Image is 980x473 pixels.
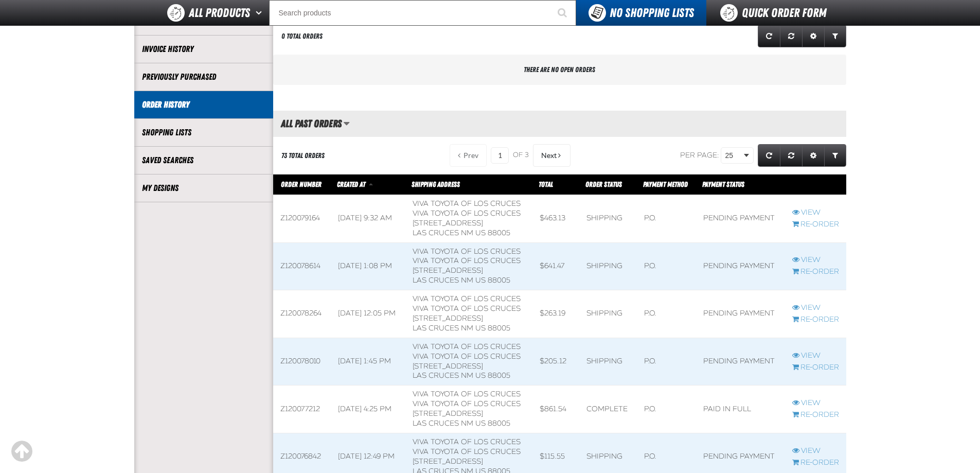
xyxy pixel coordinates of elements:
[792,303,839,313] a: View Z120078264 order
[413,199,521,208] b: Viva Toyota of Los Cruces
[579,290,637,338] td: Shipping
[475,371,486,380] span: US
[475,276,486,285] span: US
[413,437,521,446] b: Viva Toyota of Los Cruces
[532,338,579,386] td: $205.12
[273,118,342,129] h2: All Past Orders
[413,314,483,323] span: [STREET_ADDRESS]
[792,410,839,420] a: Re-Order Z120077212 order
[643,180,688,188] span: Payment Method
[331,338,405,386] td: [DATE] 1:45 PM
[461,371,473,380] span: NM
[532,195,579,243] td: $463.13
[189,4,250,22] span: All Products
[412,180,460,188] span: Shipping Address
[532,242,579,290] td: $641.47
[702,180,744,188] span: Payment Status
[142,99,265,111] a: Order History
[792,398,839,408] a: View Z120077212 order
[337,180,365,188] span: Created At
[281,180,322,188] a: Order Number
[541,151,557,160] span: Next Page
[696,386,785,433] td: Paid in full
[413,304,521,313] span: Viva Toyota of Los Cruces
[413,362,483,371] span: [STREET_ADDRESS]
[680,151,719,160] span: Per page:
[579,242,637,290] td: Shipping
[413,229,459,237] span: LAS CRUCES
[413,266,483,275] span: [STREET_ADDRESS]
[337,180,367,188] a: Created At
[792,208,839,218] a: View Z120079164 order
[696,290,785,338] td: Pending payment
[513,151,529,160] span: of 3
[331,195,405,243] td: [DATE] 9:32 AM
[331,242,405,290] td: [DATE] 1:08 PM
[413,352,521,361] span: Viva Toyota of Los Cruces
[413,342,521,351] b: Viva Toyota of Los Cruces
[802,144,825,167] a: Expand or Collapse Grid Settings
[413,324,459,332] span: LAS CRUCES
[488,371,510,380] bdo: 88005
[413,276,459,285] span: LAS CRUCES
[413,447,521,456] span: Viva Toyota of Los Cruces
[792,446,839,456] a: View Z120076842 order
[637,290,696,338] td: P.O.
[696,338,785,386] td: Pending payment
[413,457,483,466] span: [STREET_ADDRESS]
[273,290,331,338] td: Z120078264
[281,31,323,41] div: 0 Total Orders
[475,324,486,332] span: US
[532,290,579,338] td: $263.19
[488,324,510,332] bdo: 88005
[792,255,839,265] a: View Z120078614 order
[273,242,331,290] td: Z120078614
[725,150,742,161] span: 25
[524,65,595,74] span: There are no open orders
[758,144,780,167] a: Refresh grid action
[413,247,521,256] b: Viva Toyota of Los Cruces
[10,440,33,463] div: Scroll to the top
[331,290,405,338] td: [DATE] 12:05 PM
[461,419,473,428] span: NM
[696,195,785,243] td: Pending payment
[637,242,696,290] td: P.O.
[142,182,265,194] a: My Designs
[533,144,571,167] button: Next Page
[824,25,846,47] a: Expand or Collapse Grid Filters
[780,144,803,167] a: Reset grid action
[579,386,637,433] td: Complete
[461,324,473,332] span: NM
[281,151,325,161] div: 73 Total Orders
[579,195,637,243] td: Shipping
[413,209,521,218] span: Viva Toyota of Los Cruces
[413,409,483,418] span: [STREET_ADDRESS]
[792,351,839,361] a: View Z120078010 order
[461,229,473,237] span: NM
[142,154,265,166] a: Saved Searches
[532,386,579,433] td: $861.54
[413,399,521,408] span: Viva Toyota of Los Cruces
[637,195,696,243] td: P.O.
[824,144,846,167] a: Expand or Collapse Grid Filters
[696,242,785,290] td: Pending payment
[792,267,839,277] a: Re-Order Z120078614 order
[461,276,473,285] span: NM
[488,419,510,428] bdo: 88005
[343,115,350,132] button: Manage grid views. Current view is All Past Orders
[792,315,839,325] a: Re-Order Z120078264 order
[488,276,510,285] bdo: 88005
[579,338,637,386] td: Shipping
[785,174,846,195] th: Row actions
[539,180,553,188] a: Total
[792,220,839,230] a: Re-Order Z120079164 order
[142,71,265,83] a: Previously Purchased
[413,219,483,227] span: [STREET_ADDRESS]
[273,338,331,386] td: Z120078010
[802,25,825,47] a: Expand or Collapse Grid Settings
[413,419,459,428] span: LAS CRUCES
[585,180,622,188] a: Order Status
